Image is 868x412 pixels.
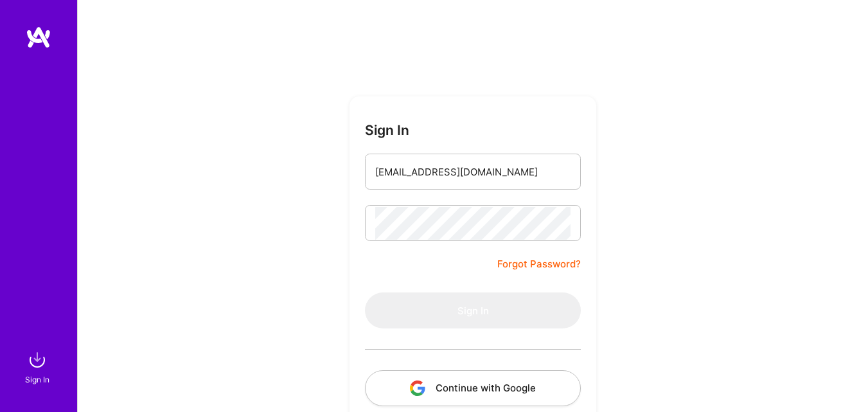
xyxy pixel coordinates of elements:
a: sign inSign In [27,347,50,386]
h3: Sign In [365,122,409,138]
button: Sign In [365,292,581,328]
a: Forgot Password? [497,256,581,272]
img: logo [26,26,51,49]
img: sign in [24,347,50,373]
button: Continue with Google [365,370,581,406]
input: Email... [375,156,571,188]
div: Sign In [25,373,49,386]
img: icon [410,381,425,396]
